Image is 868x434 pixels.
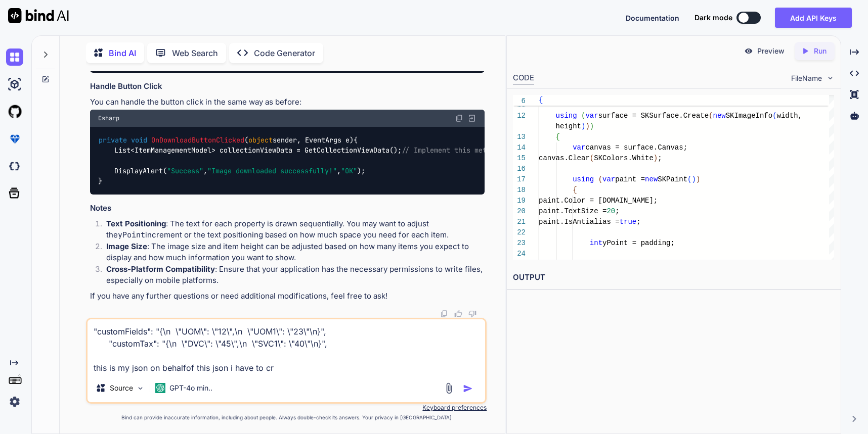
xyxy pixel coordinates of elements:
h2: OUTPUT [507,266,841,290]
span: ( [687,175,691,183]
img: Pick Models [136,384,145,393]
img: Bind AI [8,8,69,23]
div: 25 [513,259,526,270]
p: You can handle the button click in the same way as before: [90,97,485,108]
span: OnDownloadButtonClicked [151,135,244,144]
p: Keyboard preferences [86,404,487,412]
button: Documentation [626,13,679,23]
img: settings [6,393,23,410]
span: new [713,112,725,120]
span: var [602,175,615,183]
span: private [99,135,127,144]
img: GPT-4o mini [155,383,165,393]
span: Csharp [98,114,119,122]
p: Bind can provide inaccurate information, including about people. Always double-check its answers.... [86,414,487,421]
span: SKImageInfo [726,112,772,120]
span: surface = SKSurface.Create [598,112,709,120]
span: ) [691,175,696,183]
span: ( [772,112,776,120]
span: "Image downloaded successfully!" [207,166,337,175]
span: paint.Color = [DOMAIN_NAME]; [539,197,658,205]
span: ; [636,218,640,226]
span: ( [590,154,594,162]
span: void [131,135,147,144]
img: githubLight [6,103,23,120]
span: ) [696,175,700,183]
span: new [645,175,658,183]
p: : The image size and item height can be adjusted based on how many items you expect to display an... [106,241,485,264]
span: ( [709,112,713,120]
span: "Success" [167,166,203,175]
img: copy [455,114,463,122]
span: canvas = surface.Canvas; [585,143,687,152]
div: 14 [513,142,526,153]
span: { [539,96,543,104]
span: true [620,218,637,226]
span: { [556,133,560,141]
span: var [573,143,585,152]
p: Code Generator [254,47,315,59]
span: FileName [791,73,822,83]
span: 20 [606,207,615,215]
img: ai-studio [6,76,23,93]
p: If you have any further questions or need additional modifications, feel free to ask! [90,291,485,302]
span: int [590,239,602,247]
textarea: "customFields": "{\n \"UOM\": \"12\",\n \"UOM1\": \"23\"\n}", "customTax": "{\n \"DVC\": \"45\",\... [88,319,485,374]
span: "OK" [341,166,357,175]
p: Bind AI [109,47,136,59]
div: 22 [513,227,526,238]
span: width, [776,112,802,120]
p: Preview [757,46,785,56]
h3: Notes [90,203,485,214]
img: attachment [443,382,455,394]
div: 13 [513,132,526,142]
span: sender, EventArgs e [248,135,350,144]
span: object [248,135,273,144]
img: copy [440,310,448,318]
p: : Ensure that your application has the necessary permissions to write files, especially on mobile... [106,264,485,286]
div: 23 [513,238,526,249]
span: yPoint = padding; [602,239,675,247]
div: 24 [513,249,526,259]
img: chat [6,49,23,66]
span: using [556,112,577,120]
span: 6 [513,96,526,107]
p: Run [814,46,827,56]
p: Web Search [172,47,218,59]
span: canvas.Clear [539,154,590,162]
span: ) [590,122,594,130]
div: 12 [513,111,526,121]
strong: Cross-Platform Compatibility [106,264,215,274]
img: darkCloudIdeIcon [6,158,23,175]
code: { List<ItemManagementModel> collectionViewData = GetCollectionViewData(); GenerateImage(collectio... [98,135,705,186]
span: ) [585,122,589,130]
div: 17 [513,174,526,185]
span: Documentation [626,14,679,22]
div: 19 [513,196,526,206]
div: CODE [513,72,534,84]
span: paint.IsAntialias = [539,218,620,226]
span: ) [654,154,658,162]
img: preview [744,46,753,56]
button: Add API Keys [775,8,852,28]
span: ( [598,175,602,183]
div: 18 [513,185,526,196]
img: icon [463,383,473,394]
span: ) [581,122,585,130]
p: Source [110,383,133,393]
img: premium [6,130,23,148]
strong: Image Size [106,242,147,251]
p: GPT-4o min.. [169,383,212,393]
img: like [454,310,462,318]
div: 15 [513,153,526,164]
span: Dark mode [695,13,732,23]
strong: Text Positioning [106,219,166,228]
span: ( ) [99,135,354,144]
span: SKPaint [658,175,687,183]
div: 20 [513,206,526,217]
span: // Implement this method to get your data [402,146,568,155]
span: paint.TextSize = [539,207,606,215]
span: ; [658,154,662,162]
span: ( [581,112,585,120]
code: yPoint [118,230,145,240]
